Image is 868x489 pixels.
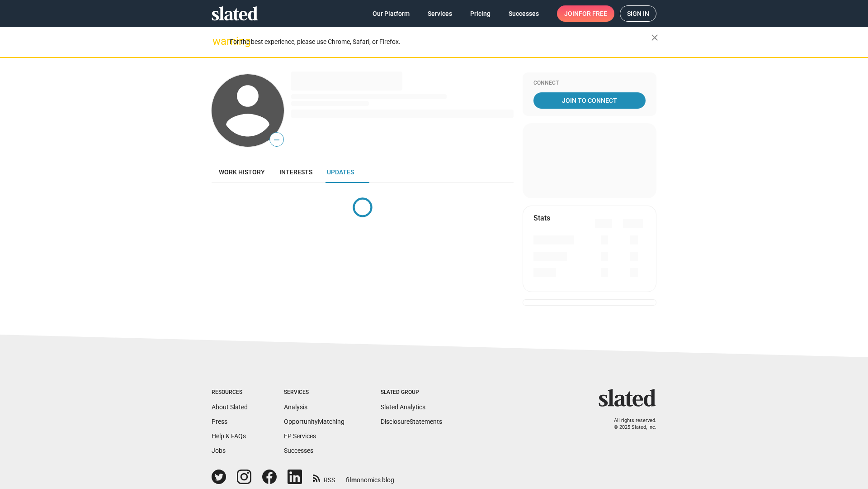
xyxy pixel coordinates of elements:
span: Updates [327,168,354,176]
a: Help & FAQs [212,432,246,440]
span: Join [564,5,607,22]
a: About Slated [212,403,248,411]
a: Work history [212,161,272,183]
div: Resources [212,389,248,396]
a: EP Services [284,432,316,440]
div: Slated Group [381,389,442,396]
a: Services [420,5,459,22]
span: Interests [279,168,312,176]
a: Slated Analytics [381,403,425,411]
a: RSS [313,470,335,484]
a: DisclosureStatements [381,418,442,425]
mat-card-title: Stats [533,213,550,223]
a: Joinfor free [557,5,614,22]
a: Updates [320,161,361,183]
span: — [270,134,283,146]
span: film [346,476,357,484]
a: Interests [272,161,320,183]
div: For the best experience, please use Chrome, Safari, or Firefox. [230,36,651,48]
a: filmonomics blog [346,469,394,484]
a: Analysis [284,403,307,411]
a: Jobs [212,447,226,454]
a: Successes [284,447,313,454]
span: Successes [509,5,539,22]
a: Successes [501,5,546,22]
a: Sign in [620,5,656,22]
span: Sign in [627,6,649,21]
span: Services [428,5,452,22]
div: Connect [533,80,646,87]
a: Pricing [463,5,498,22]
a: Press [212,418,227,425]
span: Work history [219,168,265,176]
span: Our Platform [373,5,410,22]
a: OpportunityMatching [284,418,344,425]
mat-icon: close [649,32,660,43]
span: Pricing [470,5,491,22]
span: for free [579,5,607,22]
p: All rights reserved. © 2025 Slated, Inc. [604,417,656,431]
a: Our Platform [365,5,417,22]
mat-icon: warning [212,36,223,47]
span: Join To Connect [535,92,644,109]
div: Services [284,389,344,396]
a: Join To Connect [533,92,646,109]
